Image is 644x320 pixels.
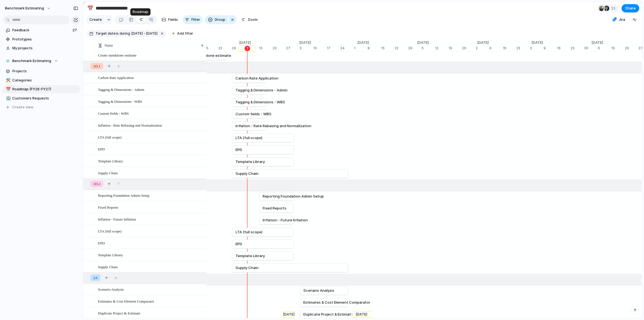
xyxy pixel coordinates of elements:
span: Inflation - Future Inflation [98,216,136,222]
a: Feedback27 [3,26,80,34]
a: Fixed Reports [263,204,290,213]
div: 8 [368,46,381,51]
span: Supply Chain [236,265,258,271]
span: [DATE] [296,40,314,45]
div: 15 [381,46,395,51]
span: Carbon Rate Application [236,76,278,81]
a: Scenario Analysis [303,286,345,295]
div: 16 [503,46,517,51]
span: Name [105,43,113,48]
div: 13 [612,46,625,51]
span: Duplicate Project & Estimate [98,310,140,316]
span: Tagging & Dimensions - Admin [236,88,288,93]
button: Create [86,15,105,24]
a: My projects [3,44,80,52]
span: Reporting Foundation Admin Setup [98,192,149,198]
span: My projects [12,45,78,51]
span: Fixed Reports [263,206,286,211]
span: Prototypes [12,37,78,42]
button: [DATE] - [DATE] [130,30,159,37]
div: 🏢 [6,95,10,101]
a: Template Library [236,158,290,166]
div: 16 [557,46,571,51]
span: Supply Chain [98,170,118,176]
span: [DATE] - [DATE] [131,31,157,36]
div: 20 [625,46,639,51]
div: 17 [327,46,340,51]
a: EPD [236,146,290,154]
span: Customers Requests [12,96,78,101]
span: Projects [12,68,78,74]
span: [DATE] [588,40,607,45]
span: Carbon Rate Application [98,74,134,81]
span: Create [89,17,102,22]
button: Benchmark Estimating [2,4,54,13]
span: is [116,31,119,36]
span: Create standalone estimate [98,52,136,58]
div: 6 [598,46,612,51]
span: LTA (full scope) [98,134,121,140]
span: Estimates & Cost Element Comparator [303,300,370,305]
div: 24 [340,46,354,51]
div: 22 [218,46,232,51]
button: ⚒️ [5,78,11,83]
div: 12 [435,46,449,51]
span: Inflation - Future Inflation [263,217,308,223]
button: 📅 [86,4,95,13]
span: 7 [118,181,120,187]
div: 9 [544,46,557,51]
span: 11 [611,6,617,11]
span: Estimates & Cost Element Comparator [98,298,154,304]
span: Target date [95,31,115,36]
a: Inflation - Rate Rebasing and Normalization [236,122,263,130]
span: LTA (full scope) [236,229,262,235]
span: Custom fields - WBS [236,111,271,117]
a: Carbon Rate Application [236,74,263,83]
div: 1 [354,46,368,51]
a: Prototypes [3,35,80,43]
div: 23 [517,46,528,51]
span: LTA (full scope) [98,228,121,234]
span: Roadmap (FY26-FY27) [12,86,78,92]
div: 📅Roadmap (FY26-FY27) [3,85,80,93]
span: EPD [98,146,105,152]
button: 🏢 [5,96,11,101]
a: Tagging & Dimensions - Admin [236,86,263,94]
button: Share [622,4,639,12]
span: Benchmark Estimating [5,6,44,11]
span: Custom fields - WBS [98,110,129,116]
span: Scenario Analysis [98,286,124,292]
a: Duplicate Project & Estimate [303,310,345,319]
span: LTA (full scope) [236,135,262,141]
span: Template Library [98,252,123,258]
span: [DATE] [528,40,547,45]
a: Create standalone estimate [181,52,223,60]
button: 📅 [5,86,11,92]
a: Estimates & Cost Element Comparator [303,298,345,307]
div: 📅 [6,86,10,93]
span: Reporting Foundation Admin Setup [263,194,324,199]
div: 2 [530,46,544,51]
span: Tagging & Dimensions - WBS [98,98,142,104]
a: EPD [236,240,290,248]
span: EPD [236,241,242,247]
div: 29 [408,46,414,51]
span: 9 [115,275,117,281]
div: 10 [313,46,327,51]
div: [DATE] [351,312,374,317]
div: Roadmap [130,8,151,16]
a: Template Library [236,252,290,260]
span: Tagging & Dimensions - WBS [236,99,285,105]
div: 27 [286,46,296,51]
div: 13 [259,46,273,51]
span: EPD [98,240,105,246]
span: Supply Chain [236,171,258,176]
span: Feedback [12,27,71,33]
div: 23 [571,46,584,51]
span: Duplicate Project & Estimate [303,312,353,317]
span: Template Library [236,159,265,165]
a: ⚒️Categories [3,76,80,85]
span: Share [625,6,636,11]
a: LTA (full scope) [236,134,290,142]
div: 2 [476,46,490,51]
